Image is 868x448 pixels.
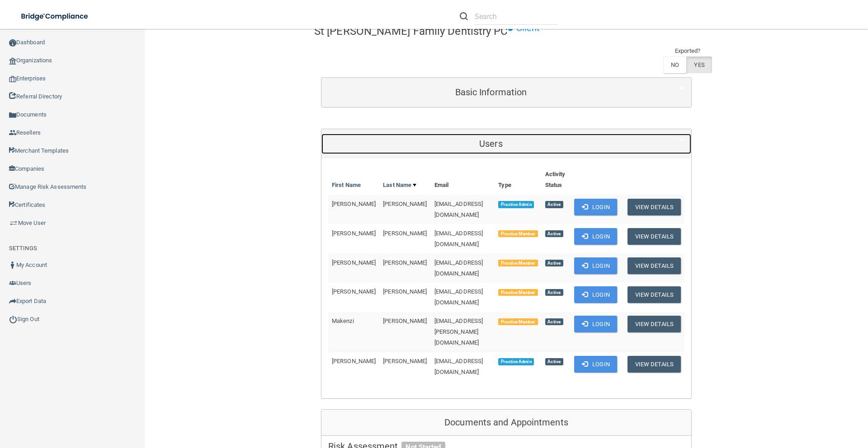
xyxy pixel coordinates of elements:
[545,201,563,208] span: Active
[498,318,538,326] span: Practice Member
[498,260,538,267] span: Practice Member
[574,199,617,215] button: Login
[663,46,712,56] td: Exported?
[9,261,16,269] img: ic_user_dark.df1a06c3.png
[686,56,712,73] label: YES
[663,56,686,73] label: NO
[332,358,376,364] span: [PERSON_NAME]
[627,228,681,245] button: View Details
[434,259,483,277] span: [EMAIL_ADDRESS][DOMAIN_NAME]
[545,260,563,267] span: Active
[383,288,427,295] span: [PERSON_NAME]
[383,180,416,191] a: Last Name
[498,201,534,208] span: Practice Admin
[9,76,16,82] img: enterprise.0d942306.png
[627,316,681,332] button: View Details
[542,165,571,195] th: Activity Status
[627,257,681,274] button: View Details
[332,201,376,207] span: [PERSON_NAME]
[9,112,16,119] img: icon-documents.8dae5593.png
[328,82,684,103] a: Basic Information
[574,316,617,332] button: Login
[314,25,508,37] h4: St [PERSON_NAME] Family Dentistry PC
[574,356,617,373] button: Login
[627,286,681,303] button: View Details
[434,358,483,375] span: [EMAIL_ADDRESS][DOMAIN_NAME]
[321,410,691,436] div: Documents and Appointments
[328,134,684,154] a: Users
[431,165,495,195] th: Email
[332,317,354,324] span: Makenzi
[498,289,538,296] span: Practice Member
[495,165,541,195] th: Type
[328,87,654,97] h5: Basic Information
[627,356,681,373] button: View Details
[9,57,16,65] img: organization-icon.f8decf85.png
[9,129,16,136] img: ic_reseller.de258add.png
[627,199,681,215] button: View Details
[460,12,468,20] img: ic-search.3b580494.png
[332,259,376,266] span: [PERSON_NAME]
[545,318,563,326] span: Active
[14,7,97,26] img: bridge_compliance_login_screen.278c3ca4.svg
[332,288,376,295] span: [PERSON_NAME]
[434,230,483,247] span: [EMAIL_ADDRESS][DOMAIN_NAME]
[498,230,538,238] span: Practice Member
[332,230,376,237] span: [PERSON_NAME]
[383,317,427,324] span: [PERSON_NAME]
[475,8,557,25] input: Search
[383,358,427,364] span: [PERSON_NAME]
[545,230,563,238] span: Active
[9,243,37,254] label: SETTINGS
[434,288,483,306] span: [EMAIL_ADDRESS][DOMAIN_NAME]
[383,230,427,237] span: [PERSON_NAME]
[9,315,17,323] img: ic_power_dark.7ecde6b1.png
[383,259,427,266] span: [PERSON_NAME]
[545,358,563,365] span: Active
[574,286,617,303] button: Login
[9,298,16,305] img: icon-export.b9366987.png
[383,201,427,207] span: [PERSON_NAME]
[434,201,483,218] span: [EMAIL_ADDRESS][DOMAIN_NAME]
[9,219,18,228] img: briefcase.64adab9b.png
[574,228,617,245] button: Login
[574,257,617,274] button: Login
[9,280,16,287] img: icon-users.e205127d.png
[498,358,534,365] span: Practice Admin
[332,180,361,191] a: First Name
[328,139,654,149] h5: Users
[434,317,483,346] span: [EMAIL_ADDRESS][PERSON_NAME][DOMAIN_NAME]
[9,39,16,47] img: ic_dashboard_dark.d01f4a41.png
[545,289,563,296] span: Active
